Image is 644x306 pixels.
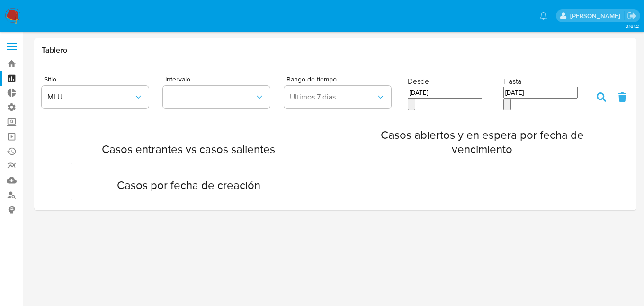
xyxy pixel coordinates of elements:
a: Salir [627,11,637,21]
p: julian.dari@mercadolibre.com [570,11,624,20]
span: Intervalo [165,76,286,82]
button: Ultimos 7 dias [284,86,391,108]
span: Sitio [44,76,165,82]
h2: Casos entrantes vs casos salientes [71,142,306,156]
label: Desde [408,76,429,86]
a: Notificaciones [539,12,547,20]
label: Hasta [503,76,521,86]
h2: Casos abiertos y en espera por fecha de vencimiento [365,128,599,156]
span: Ultimos 7 dias [290,92,376,102]
h2: Casos por fecha de creación [71,178,306,192]
span: MLU [47,92,134,102]
h1: Tablero [42,45,629,55]
span: Rango de tiempo [286,76,408,82]
button: MLU [42,86,149,108]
